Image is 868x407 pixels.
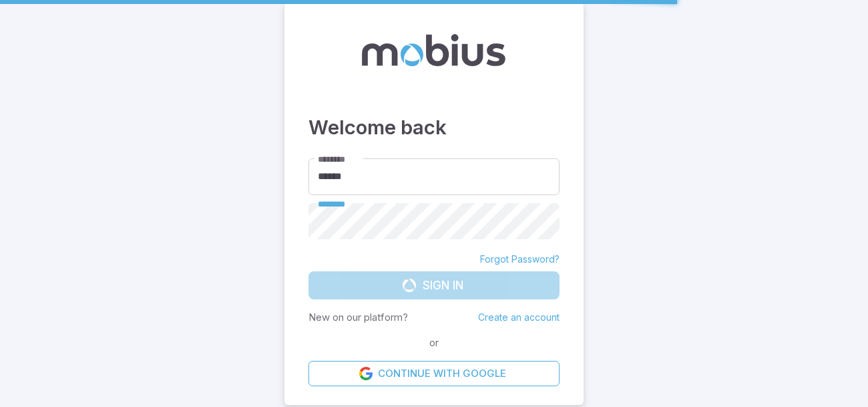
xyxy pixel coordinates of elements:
[480,253,560,266] a: Forgot Password?
[478,311,560,323] a: Create an account
[426,335,442,350] span: or
[308,113,560,142] h3: Welcome back
[308,310,408,325] p: New on our platform?
[308,361,560,386] a: Continue with Google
